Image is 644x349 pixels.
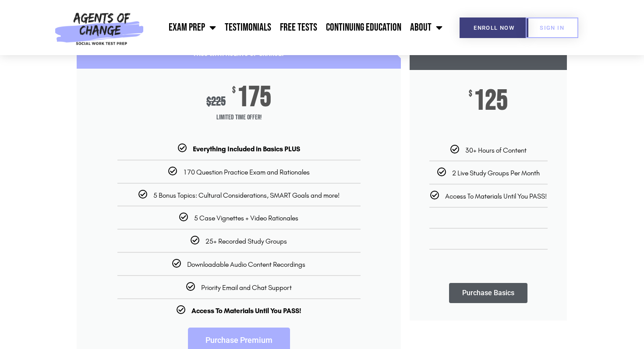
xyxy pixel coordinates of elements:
[452,169,540,177] span: 2 Live Study Groups Per Month
[201,283,292,292] span: Priority Email and Chat Support
[220,17,276,38] a: Testimonials
[206,94,226,109] div: 225
[322,17,406,38] a: Continuing Education
[191,307,301,315] b: Access To Materials Until You PASS!
[205,237,287,245] span: 25+ Recorded Study Groups
[469,90,472,98] span: $
[193,145,300,153] b: Everything Included in Basics PLUS
[445,192,547,200] span: Access To Materials Until You PASS!
[164,17,220,38] a: Exam Prep
[474,90,508,112] span: 125
[406,17,447,38] a: About
[232,86,236,95] span: $
[449,283,527,303] a: Purchase Basics
[276,17,322,38] a: Free Tests
[526,17,578,38] a: SIGN IN
[194,214,298,222] span: 5 Case Vignettes + Video Rationales
[206,94,211,109] span: $
[153,191,340,199] span: 5 Bonus Topics: Cultural Considerations, SMART Goals and more!
[148,17,447,38] nav: Menu
[187,260,305,269] span: Downloadable Audio Content Recordings
[465,146,527,154] span: 30+ Hours of Content
[540,25,564,31] span: SIGN IN
[461,48,515,56] span: Study at your Own Pace
[474,25,514,31] span: Enroll Now
[77,109,401,126] span: Limited Time Offer!
[183,168,310,176] span: 170 Question Practice Exam and Rationales
[460,17,528,38] a: Enroll Now
[237,86,271,109] span: 175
